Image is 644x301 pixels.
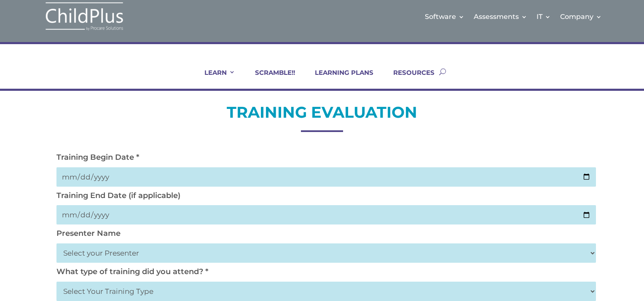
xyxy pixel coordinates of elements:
label: What type of training did you attend? * [56,267,208,276]
a: LEARN [194,69,235,89]
a: SCRAMBLE!! [244,69,295,89]
label: Presenter Name [56,229,121,238]
label: Training End Date (if applicable) [56,191,180,200]
label: Training Begin Date * [56,153,139,162]
h2: TRAINING EVALUATION [52,102,592,127]
a: RESOURCES [383,69,435,89]
a: LEARNING PLANS [304,69,373,89]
